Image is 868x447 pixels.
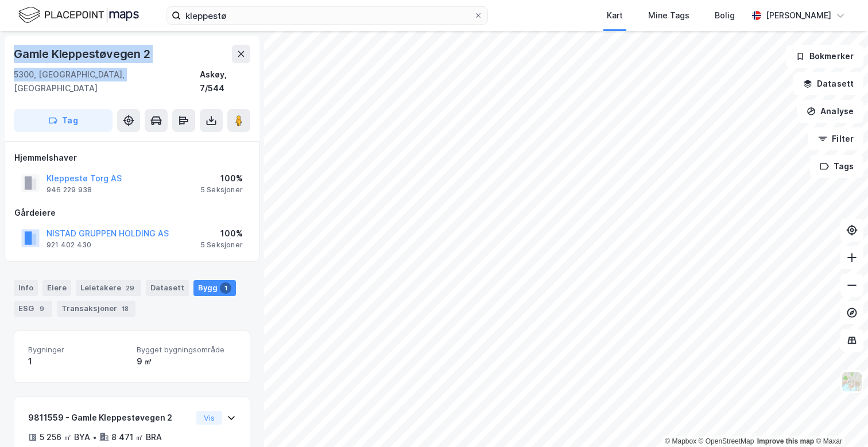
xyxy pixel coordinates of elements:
[14,151,250,165] div: Hjemmelshaver
[137,355,236,368] div: 9 ㎡
[196,411,222,425] button: Vis
[200,172,243,185] div: 100%
[46,185,92,195] div: 946 229 938
[123,282,137,294] div: 29
[28,411,192,425] div: 9811559 - Gamle Kleppestøvegen 2
[14,45,153,63] div: Gamle Kleppestøvegen 2
[14,109,113,132] button: Tag
[14,206,250,220] div: Gårdeiere
[119,303,131,314] div: 18
[18,5,139,25] img: logo.f888ab2527a4732fd821a326f86c7f29.svg
[137,345,236,355] span: Bygget bygningsområde
[810,155,863,178] button: Tags
[36,303,48,314] div: 9
[793,72,863,95] button: Datasett
[648,9,689,22] div: Mine Tags
[811,392,868,447] iframe: Chat Widget
[757,437,814,445] a: Improve this map
[14,301,52,317] div: ESG
[200,185,243,195] div: 5 Seksjoner
[200,240,243,250] div: 5 Seksjoner
[808,127,863,150] button: Filter
[193,280,236,296] div: Bygg
[841,371,863,392] img: Z
[699,437,754,445] a: OpenStreetMap
[200,227,243,240] div: 100%
[665,437,696,445] a: Mapbox
[42,280,71,296] div: Eiere
[111,430,162,444] div: 8 471 ㎡ BRA
[14,280,38,296] div: Info
[200,68,250,95] div: Askøy, 7/544
[28,355,127,368] div: 1
[57,301,135,317] div: Transaksjoner
[46,240,91,250] div: 921 402 430
[92,433,97,442] div: •
[40,430,90,444] div: 5 256 ㎡ BYA
[715,9,735,22] div: Bolig
[146,280,189,296] div: Datasett
[76,280,141,296] div: Leietakere
[181,7,474,24] input: Søk på adresse, matrikkel, gårdeiere, leietakere eller personer
[811,392,868,447] div: Kontrollprogram for chat
[28,345,127,355] span: Bygninger
[14,68,200,95] div: 5300, [GEOGRAPHIC_DATA], [GEOGRAPHIC_DATA]
[220,282,231,294] div: 1
[607,9,623,22] div: Kart
[766,9,831,22] div: [PERSON_NAME]
[797,100,863,123] button: Analyse
[786,45,863,68] button: Bokmerker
